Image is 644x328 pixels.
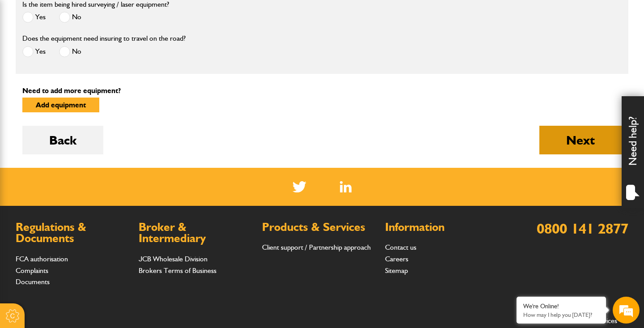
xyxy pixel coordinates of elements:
[15,50,38,62] img: d_20077148190_company_1631870298795_20077148190
[385,222,499,233] h2: Information
[47,50,150,62] div: Chat with us now
[22,12,46,23] label: Yes
[385,266,408,275] a: Sitemap
[22,126,103,154] button: Back
[385,255,408,263] a: Careers
[262,222,376,233] h2: Products & Services
[385,243,416,251] a: Contact us
[122,258,162,270] em: Start Chat
[16,277,50,286] a: Documents
[12,136,163,155] input: Enter your phone number
[12,109,163,129] input: Enter your email address
[523,311,599,318] p: How may I help you today?
[139,266,216,275] a: Brokers Terms of Business
[22,87,622,94] p: Need to add more equipment?
[16,255,68,263] a: FCA authorisation
[539,126,622,154] button: Next
[22,98,99,112] button: Add equipment
[16,266,48,275] a: Complaints
[147,4,168,26] div: Minimize live chat window
[537,220,628,237] a: 0800 141 2877
[59,46,81,57] label: No
[262,243,371,251] a: Client support / Partnership approach
[22,46,46,57] label: Yes
[622,96,644,208] div: Need help?
[139,222,253,244] h2: Broker & Intermediary
[12,162,163,250] textarea: Type your message and hit 'Enter'
[139,255,208,263] a: JCB Wholesale Division
[22,35,186,42] label: Does the equipment need insuring to travel on the road?
[22,1,169,8] label: Is the item being hired surveying / laser equipment?
[292,181,306,192] img: Twitter
[340,181,352,192] img: Linked In
[12,83,163,102] input: Enter your last name
[340,181,352,192] a: LinkedIn
[59,12,81,23] label: No
[16,222,130,244] h2: Regulations & Documents
[523,302,599,310] div: We're Online!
